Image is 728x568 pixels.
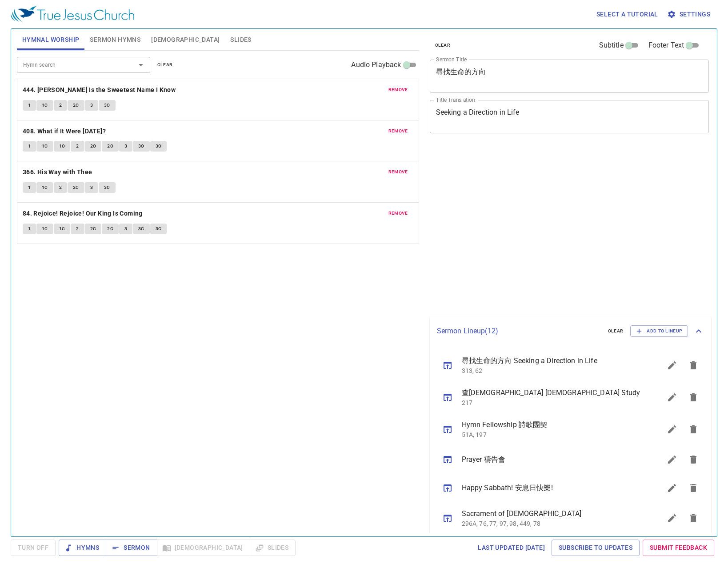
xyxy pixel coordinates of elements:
[102,141,119,152] button: 2C
[150,224,167,234] button: 3C
[90,142,96,150] span: 2C
[59,142,65,150] span: 1C
[437,326,601,336] p: Sermon Lineup ( 12 )
[36,141,53,152] button: 1C
[76,142,79,150] span: 2
[23,182,36,193] button: 1
[59,184,62,192] span: 2
[42,184,48,192] span: 1C
[138,142,144,150] span: 3C
[435,41,451,49] span: clear
[28,142,31,150] span: 1
[23,224,36,234] button: 1
[474,540,548,556] a: Last updated [DATE]
[102,224,119,234] button: 2C
[90,184,93,192] span: 3
[42,142,48,150] span: 1C
[462,519,640,528] p: 296A, 76, 77, 97, 98, 449, 78
[596,9,658,20] span: Select a tutorial
[462,508,640,519] span: Sacrament of [DEMOGRAPHIC_DATA]
[383,84,413,95] button: remove
[23,84,176,96] b: 444. [PERSON_NAME] Is the Sweetest Name I Know
[436,68,703,84] textarea: 尋找生命的方向
[36,224,53,234] button: 1C
[23,167,92,178] b: 366. His Way with Thee
[388,209,408,217] span: remove
[133,224,150,234] button: 3C
[42,225,48,233] span: 1C
[150,141,167,152] button: 3C
[388,168,408,176] span: remove
[73,184,79,192] span: 2C
[54,100,67,111] button: 2
[23,208,144,219] button: 84. Rejoice! Rejoice! Our King Is Coming
[426,143,654,313] iframe: from-child
[462,398,640,407] p: 217
[157,61,173,69] span: clear
[636,327,682,335] span: Add to Lineup
[462,388,640,398] span: 查[DEMOGRAPHIC_DATA] [DEMOGRAPHIC_DATA] Study
[71,224,84,234] button: 2
[99,182,116,193] button: 3C
[28,184,31,192] span: 1
[54,141,71,152] button: 1C
[151,34,220,45] span: [DEMOGRAPHIC_DATA]
[90,34,140,45] span: Sermon Hymns
[462,356,640,366] span: 尋找生命的方向 Seeking a Direction in Life
[430,316,712,346] div: Sermon Lineup(12)clearAdd to Lineup
[54,224,71,234] button: 1C
[135,59,147,71] button: Open
[68,182,84,193] button: 2C
[23,208,143,219] b: 84. Rejoice! Rejoice! Our King Is Coming
[124,225,127,233] span: 3
[138,225,144,233] span: 3C
[85,141,102,152] button: 2C
[462,430,640,439] p: 51A, 197
[68,100,84,111] button: 2C
[383,167,413,177] button: remove
[478,542,545,553] span: Last updated [DATE]
[603,326,629,336] button: clear
[23,126,108,137] button: 408. What if It Were [DATE]?
[462,366,640,375] p: 313, 62
[28,101,31,109] span: 1
[66,542,99,553] span: Hymns
[85,224,102,234] button: 2C
[351,60,401,70] span: Audio Playback
[643,540,714,556] a: Submit Feedback
[54,182,67,193] button: 2
[76,225,79,233] span: 2
[113,542,150,553] span: Sermon
[388,127,408,135] span: remove
[90,101,93,109] span: 3
[648,40,684,51] span: Footer Text
[650,542,707,553] span: Submit Feedback
[104,184,110,192] span: 3C
[608,327,624,335] span: clear
[552,540,640,556] a: Subscribe to Updates
[462,454,640,465] span: Prayer 禱告會
[559,542,632,553] span: Subscribe to Updates
[71,141,84,152] button: 2
[23,141,36,152] button: 1
[59,101,62,109] span: 2
[133,141,150,152] button: 3C
[36,100,53,111] button: 1C
[665,6,714,23] button: Settings
[107,225,113,233] span: 2C
[23,84,177,96] button: 444. [PERSON_NAME] Is the Sweetest Name I Know
[383,126,413,136] button: remove
[230,34,251,45] span: Slides
[73,101,79,109] span: 2C
[436,108,703,125] textarea: Seeking a Direction in Life
[388,86,408,94] span: remove
[90,225,96,233] span: 2C
[28,225,31,233] span: 1
[430,40,456,51] button: clear
[36,182,53,193] button: 1C
[99,100,116,111] button: 3C
[11,6,134,22] img: True Jesus Church
[42,101,48,109] span: 1C
[59,225,65,233] span: 1C
[107,142,113,150] span: 2C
